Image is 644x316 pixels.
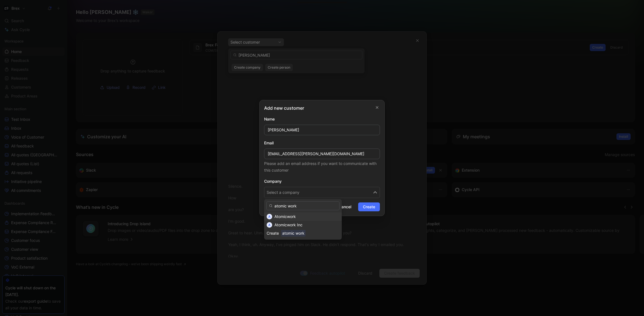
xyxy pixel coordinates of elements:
[281,230,306,237] span: atomic work
[267,214,272,219] div: A
[274,222,303,227] span: Atomicwork Inc
[266,201,340,210] input: Search...
[267,230,279,237] div: Create
[267,222,272,228] div: A
[274,214,296,219] span: Atomicwork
